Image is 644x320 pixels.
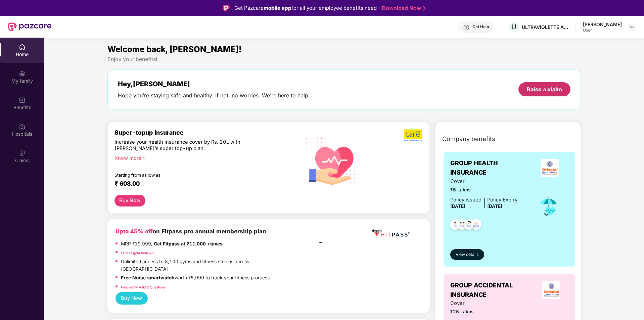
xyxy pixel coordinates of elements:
b: Upto 45% off [116,228,153,235]
img: svg+xml;base64,PHN2ZyB4bWxucz0iaHR0cDovL3d3dy53My5vcmcvMjAwMC9zdmciIHdpZHRoPSI0OC45NDMiIGhlaWdodD... [468,217,485,234]
div: Starting from as low as [114,173,266,177]
span: Company benefits [442,134,495,144]
img: svg+xml;base64,PHN2ZyB4bWxucz0iaHR0cDovL3d3dy53My5vcmcvMjAwMC9zdmciIHdpZHRoPSI0OC45MTUiIGhlaWdodD... [454,217,470,234]
img: Stroke [423,5,426,12]
img: insurerLogo [542,281,560,299]
div: Policy issued [450,196,481,204]
div: Get Help [472,24,489,30]
div: Increase your health insurance cover by Rs. 20L with [PERSON_NAME]’s super top-up plan. [114,139,265,152]
img: svg+xml;base64,PHN2ZyB3aWR0aD0iMjAiIGhlaWdodD0iMjAiIHZpZXdCb3g9IjAgMCAyMCAyMCIgZmlsbD0ibm9uZSIgeG... [19,70,26,77]
a: Download Now [382,5,424,12]
div: Raise a claim [527,86,562,93]
div: ₹ 608.00 [114,180,288,188]
button: Buy Now [114,195,145,207]
img: svg+xml;base64,PHN2ZyBpZD0iQmVuZWZpdHMiIHhtbG5zPSJodHRwOi8vd3d3LnczLm9yZy8yMDAwL3N2ZyIgd2lkdGg9Ij... [19,97,26,103]
img: svg+xml;base64,PHN2ZyBpZD0iSG9tZSIgeG1sbnM9Imh0dHA6Ly93d3cudzMub3JnLzIwMDAvc3ZnIiB3aWR0aD0iMjAiIG... [19,44,26,50]
img: Logo [223,5,230,11]
strong: mobile app [264,5,291,11]
span: Cover [450,300,517,307]
div: Policy Expiry [487,196,517,204]
strong: Get Fitpass at ₹11,000 +taxes [154,241,223,246]
span: Cover [450,178,517,185]
div: User [583,28,622,33]
a: Frequently Asked Questions! [121,285,167,289]
div: Enjoy your benefits! [107,56,581,63]
div: ULTRAVIOLETTE AUTOMOTIVE PRIVATE LIMITED [522,24,569,30]
img: New Pazcare Logo [8,22,52,31]
span: [DATE] [450,203,465,209]
img: svg+xml;base64,PHN2ZyB4bWxucz0iaHR0cDovL3d3dy53My5vcmcvMjAwMC9zdmciIHdpZHRoPSI0OC45NDMiIGhlaWdodD... [447,217,463,234]
div: Super-topup Insurance [114,129,294,136]
div: Know more [114,155,290,160]
img: svg+xml;base64,PHN2ZyB4bWxucz0iaHR0cDovL3d3dy53My5vcmcvMjAwMC9zdmciIHhtbG5zOnhsaW5rPSJodHRwOi8vd3... [301,129,365,194]
span: [DATE] [487,203,502,209]
span: U [511,23,516,31]
div: Hope you’re staying safe and healthy. If not, no worries. We’re here to help. [118,92,310,99]
strong: Free Noise smartwatch [121,275,175,280]
span: ₹5 Lakhs [450,186,517,194]
img: svg+xml;base64,PHN2ZyB4bWxucz0iaHR0cDovL3d3dy53My5vcmcvMjAwMC9zdmciIHdpZHRoPSI0OC45NDMiIGhlaWdodD... [461,217,477,234]
img: svg+xml;base64,PHN2ZyBpZD0iSG9zcGl0YWxzIiB4bWxucz0iaHR0cDovL3d3dy53My5vcmcvMjAwMC9zdmciIHdpZHRoPS... [19,123,26,130]
img: svg+xml;base64,PHN2ZyBpZD0iSGVscC0zMngzMiIgeG1sbnM9Imh0dHA6Ly93d3cudzMub3JnLzIwMDAvc3ZnIiB3aWR0aD... [463,24,470,31]
span: View details [456,252,478,258]
span: right [142,156,145,160]
a: Fitpass gym near you [121,251,155,255]
span: GROUP HEALTH INSURANCE [450,158,531,178]
span: Welcome back, [PERSON_NAME]! [107,44,242,54]
img: fppp.png [371,227,411,239]
button: View details [450,249,484,260]
img: svg+xml;base64,PHN2ZyBpZD0iRHJvcGRvd24tMzJ4MzIiIHhtbG5zPSJodHRwOi8vd3d3LnczLm9yZy8yMDAwL3N2ZyIgd2... [629,24,635,30]
b: on Fitpass pro annual membership plan [116,228,266,235]
del: MRP ₹19,999, [121,241,152,246]
div: Get Pazcare for all your employee benefits need [234,4,377,12]
span: GROUP ACCIDENTAL INSURANCE [450,281,534,300]
img: b5dec4f62d2307b9de63beb79f102df3.png [404,129,423,142]
p: Unlimited access to 8,100 gyms and fitness studios across [GEOGRAPHIC_DATA] [121,258,294,273]
div: Hey, [PERSON_NAME] [118,80,310,88]
img: icon [538,195,559,218]
p: worth ₹5,999 to track your fitness progress [121,274,270,282]
div: [PERSON_NAME] [583,21,622,28]
img: insurerLogo [541,159,559,177]
button: Buy Now [116,292,148,305]
span: ₹25 Lakhs [450,308,517,316]
img: svg+xml;base64,PHN2ZyBpZD0iQ2xhaW0iIHhtbG5zPSJodHRwOi8vd3d3LnczLm9yZy8yMDAwL3N2ZyIgd2lkdGg9IjIwIi... [19,150,26,156]
img: fpp.png [294,240,341,287]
